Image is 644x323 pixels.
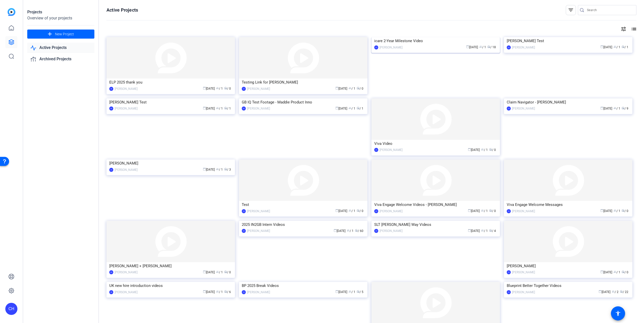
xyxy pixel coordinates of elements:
[224,271,231,274] span: / 0
[348,87,355,90] span: / 1
[568,7,574,13] mat-icon: filter_list
[374,140,497,147] div: Viva Video
[613,45,620,49] span: / 1
[622,45,625,48] span: radio
[507,106,511,111] div: CH
[613,107,620,110] span: / 1
[5,303,17,315] div: CH
[355,229,363,233] span: / 60
[216,290,219,293] span: group
[216,271,223,274] span: / 1
[622,209,625,212] span: radio
[216,87,219,90] span: group
[115,167,138,172] div: [PERSON_NAME]
[489,148,496,152] span: / 0
[489,229,492,232] span: radio
[216,270,219,273] span: group
[27,15,94,21] div: Overview of your projects
[216,290,223,294] span: / 1
[615,310,621,316] mat-icon: accessibility
[355,229,358,232] span: radio
[203,107,215,110] span: [DATE]
[600,106,603,110] span: calendar_today
[224,87,231,90] span: / 0
[622,209,628,213] span: / 0
[203,270,206,273] span: calendar_today
[203,168,206,171] span: calendar_today
[242,290,246,294] div: CH
[242,106,246,111] div: NG
[242,221,365,228] div: 2025 IN2GB Intern Videos
[600,270,603,273] span: calendar_today
[247,228,270,233] div: [PERSON_NAME]
[481,229,488,233] span: / 1
[8,8,15,16] img: blue-gradient.svg
[334,229,345,233] span: [DATE]
[380,45,402,50] div: [PERSON_NAME]
[242,229,246,233] div: CH
[115,270,138,275] div: [PERSON_NAME]
[109,106,113,111] div: NG
[357,209,363,213] span: / 0
[466,45,469,48] span: calendar_today
[620,290,623,293] span: radio
[357,107,363,110] span: / 1
[468,209,480,213] span: [DATE]
[481,148,484,151] span: group
[216,87,223,90] span: / 1
[109,159,232,167] div: [PERSON_NAME]
[106,7,138,13] h1: Active Projects
[380,228,402,233] div: [PERSON_NAME]
[374,221,497,228] div: SLT [PERSON_NAME] Way Videos
[599,290,610,294] span: [DATE]
[622,270,625,273] span: radio
[613,106,616,110] span: group
[242,282,365,289] div: BP 2025 Break Videos
[512,45,535,50] div: [PERSON_NAME]
[27,54,94,64] a: Archived Projects
[507,270,511,274] div: CH
[357,87,363,90] span: / 0
[203,290,215,294] span: [DATE]
[481,229,484,232] span: group
[622,271,628,274] span: / 0
[374,229,378,233] div: CH
[468,229,471,232] span: calendar_today
[507,282,630,289] div: Blueprint Better Together Videos
[621,26,627,32] mat-icon: tune
[348,106,352,110] span: group
[630,26,636,32] mat-icon: list
[335,106,338,110] span: calendar_today
[357,290,360,293] span: radio
[489,229,496,233] span: / 4
[203,271,215,274] span: [DATE]
[335,290,338,293] span: calendar_today
[247,209,270,214] div: [PERSON_NAME]
[357,106,360,110] span: radio
[115,86,138,91] div: [PERSON_NAME]
[507,45,511,49] div: NG
[27,30,94,39] button: New Project
[620,290,628,294] span: / 22
[216,168,219,171] span: group
[348,107,355,110] span: / 1
[599,290,602,293] span: calendar_today
[613,45,616,48] span: group
[481,209,484,212] span: group
[216,107,223,110] span: / 1
[203,290,206,293] span: calendar_today
[47,31,53,37] mat-icon: add
[55,32,74,37] span: New Project
[613,209,616,212] span: group
[507,290,511,294] div: CH
[27,43,94,53] a: Active Projects
[468,209,471,212] span: calendar_today
[242,78,365,86] div: Testing Link for [PERSON_NAME]
[109,98,232,106] div: [PERSON_NAME] Test
[479,45,486,49] span: / 1
[380,147,402,152] div: [PERSON_NAME]
[335,107,347,110] span: [DATE]
[224,290,227,293] span: radio
[507,201,630,208] div: Viva Engage Welcome Messages
[347,229,350,232] span: group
